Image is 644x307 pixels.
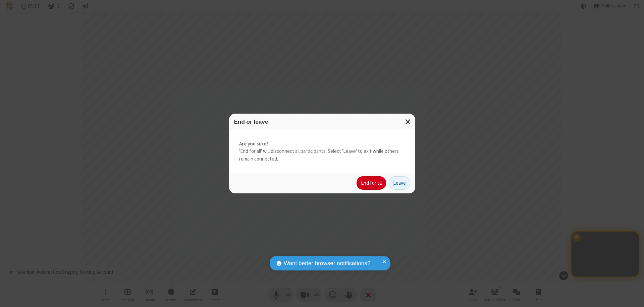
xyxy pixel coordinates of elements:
[234,119,410,125] h3: End or leave
[389,176,410,190] button: Leave
[229,130,415,173] div: 'End for all' will disconnect all participants. Select 'Leave' to exit while others remain connec...
[284,259,370,268] span: Want better browser notifications?
[357,176,386,190] button: End for all
[401,114,415,130] button: Close modal
[239,140,405,148] strong: Are you sure?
